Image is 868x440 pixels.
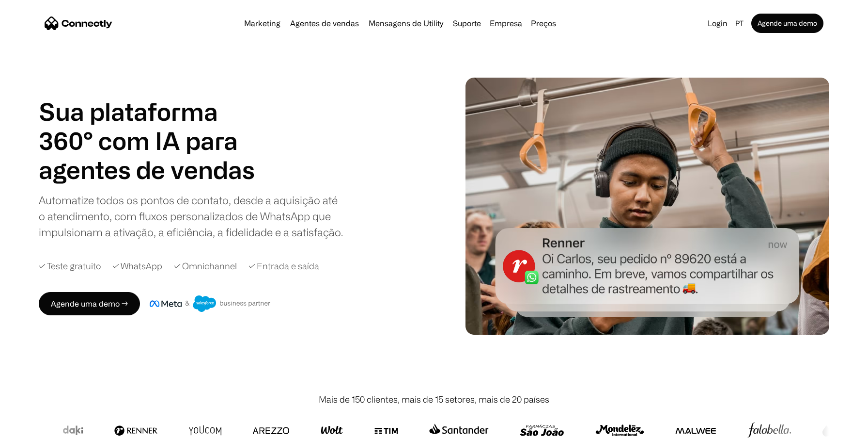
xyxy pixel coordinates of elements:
a: Suporte [449,19,485,27]
div: Automatize todos os pontos de contato, desde a aquisição até o atendimento, com fluxos personaliz... [39,192,344,240]
div: 1 of 4 [39,155,262,184]
div: carousel [39,155,262,184]
a: Agentes de vendas [286,19,363,27]
div: pt [735,16,744,30]
div: Empresa [487,16,525,30]
a: Preços [527,19,560,27]
ul: Language list [19,423,58,437]
a: Mensagens de Utility [365,19,447,27]
a: Marketing [240,19,284,27]
a: Agende uma demo [751,14,823,33]
div: ✓ Entrada e saída [248,260,319,273]
a: Login [704,16,731,30]
h1: agentes de vendas [39,155,262,184]
div: Mais de 150 clientes, mais de 15 setores, mais de 20 países [319,393,549,406]
div: pt [731,16,749,30]
aside: Language selected: Português (Brasil) [10,422,58,437]
div: ✓ WhatsApp [112,260,162,273]
div: Empresa [490,16,522,30]
a: Agende uma demo → [39,292,140,315]
h1: Sua plataforma 360° com IA para [39,97,262,155]
div: ✓ Teste gratuito [39,260,101,273]
div: ✓ Omnichannel [174,260,237,273]
img: Meta e crachá de parceiro de negócios do Salesforce. [150,295,271,312]
a: home [45,16,112,31]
